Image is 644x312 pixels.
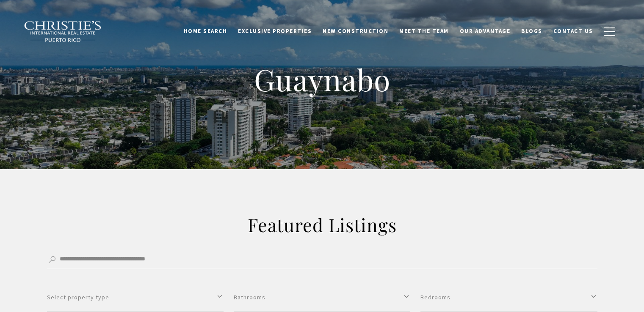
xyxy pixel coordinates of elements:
[323,27,388,35] span: New Construction
[460,27,511,35] span: Our Advantage
[178,23,233,39] a: Home Search
[516,23,548,39] a: Blogs
[24,21,102,43] img: Christie's International Real Estate black text logo
[153,61,492,98] h1: Guaynabo
[47,283,224,312] button: Select property type
[553,27,593,35] span: Contact Us
[317,23,394,39] a: New Construction
[454,23,516,39] a: Our Advantage
[234,283,410,312] button: Bathrooms
[238,27,312,35] span: Exclusive Properties
[521,27,542,35] span: Blogs
[140,213,504,237] h2: Featured Listings
[232,23,317,39] a: Exclusive Properties
[420,283,597,312] button: Bedrooms
[394,23,454,39] a: Meet the Team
